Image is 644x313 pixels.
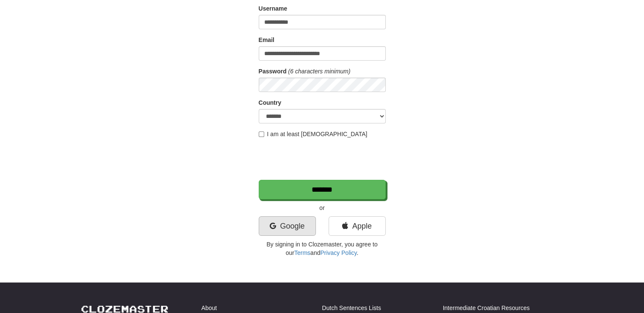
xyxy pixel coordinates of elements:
[259,143,387,176] iframe: reCAPTCHA
[259,131,264,137] input: I am at least [DEMOGRAPHIC_DATA]
[259,240,386,257] p: By signing in to Clozemaster, you agree to our and .
[259,98,282,107] label: Country
[320,249,357,256] a: Privacy Policy
[322,304,381,312] a: Dutch Sentences Lists
[202,304,217,312] a: About
[259,4,287,13] label: Username
[443,304,530,312] a: Intermediate Croatian Resources
[259,130,368,138] label: I am at least [DEMOGRAPHIC_DATA]
[288,68,351,75] em: (6 characters minimum)
[259,204,386,212] p: or
[294,249,310,256] a: Terms
[259,36,274,44] label: Email
[259,67,287,75] label: Password
[329,216,386,236] a: Apple
[259,216,316,236] a: Google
